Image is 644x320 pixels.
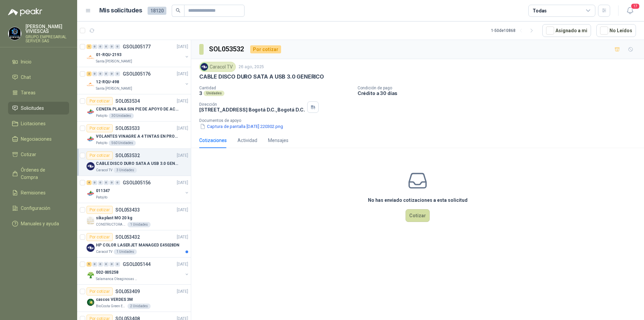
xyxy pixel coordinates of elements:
[87,53,95,61] img: Company Logo
[250,45,281,53] div: Por cotizar
[8,8,42,16] img: Logo peakr
[8,27,21,40] img: Company Logo
[87,262,92,267] div: 9
[77,149,191,176] a: Por cotizarSOL053532[DATE] Company LogoCABLE DISCO DURO SATA A USB 3.0 GENERICOCaracol TV3 Unidades
[87,43,190,64] a: 1 0 0 0 0 0 GSOL005177[DATE] Company Logo01-RQU-2193Santa [PERSON_NAME]
[115,126,140,131] p: SOL053533
[8,102,69,115] a: Solicitudes
[8,148,69,161] a: Cotizar
[87,189,95,197] img: Company Logo
[77,230,191,258] a: Por cotizarSOL053432[DATE] Company LogoHP COLOR LASERJET MANAGED E45028DNCaracol TV1 Unidades
[96,106,179,112] p: CENEFA PLANA SIN PIE DE APOYO DE ACUERDO A LA IMAGEN ADJUNTA
[631,3,640,9] span: 17
[199,73,324,80] p: CABLE DISCO DURO SATA A USB 3.0 GENERICO
[87,180,92,185] div: 4
[148,7,166,15] span: 18120
[87,298,95,306] img: Company Logo
[21,74,31,81] span: Chat
[21,166,63,181] span: Órdenes de Compra
[8,164,69,184] a: Órdenes de Compra
[87,287,113,295] div: Por cotizar
[199,86,352,90] p: Cantidad
[92,262,97,267] div: 0
[177,44,188,50] p: [DATE]
[98,180,103,185] div: 0
[115,72,120,76] div: 0
[96,296,133,303] p: cascos VERDES 3M
[96,215,132,221] p: sika plast MO 20 kg
[104,72,109,76] div: 0
[237,137,257,144] div: Actividad
[177,207,188,213] p: [DATE]
[368,196,468,204] h3: No has enviado cotizaciones a esta solicitud
[96,133,179,140] p: VOLANTES VINAGRE A 4 TINTAS EN PROPALCOTE VER ARCHIVO ADJUNTO
[77,94,191,122] a: Por cotizarSOL053534[DATE] Company LogoCENEFA PLANA SIN PIE DE APOYO DE ACUERDO A LA IMAGEN ADJUN...
[92,72,97,76] div: 0
[96,79,119,85] p: 12-RQU-498
[115,153,140,158] p: SOL053532
[201,63,208,71] img: Company Logo
[77,122,191,149] a: Por cotizarSOL053533[DATE] Company LogoVOLANTES VINAGRE A 4 TINTAS EN PROPALCOTE VER ARCHIVO ADJU...
[96,222,126,227] p: CONSTRUCTORA GRUPO FIP
[21,204,50,212] span: Configuración
[99,6,142,15] h1: Mis solicitudes
[123,180,151,185] p: GSOL005156
[533,7,547,14] div: Todas
[92,44,97,49] div: 0
[87,70,190,91] a: 2 0 0 0 0 0 GSOL005176[DATE] Company Logo12-RQU-498Santa [PERSON_NAME]
[199,62,236,72] div: Caracol TV
[177,125,188,132] p: [DATE]
[177,288,188,295] p: [DATE]
[204,91,224,96] div: Unidades
[87,151,113,159] div: Por cotizar
[109,140,136,146] div: 560 Unidades
[115,99,140,103] p: SOL053534
[96,161,179,167] p: CABLE DISCO DURO SATA A USB 3.0 GENERICO
[96,304,126,309] p: BioCosta Green Energy S.A.S
[358,86,641,90] p: Condición de pago
[96,242,179,248] p: HP COLOR LASERJET MANAGED E45028DN
[21,220,59,227] span: Manuales y ayuda
[21,151,36,158] span: Cotizar
[25,24,69,34] p: [PERSON_NAME] VIVIESCAS
[115,44,120,49] div: 0
[77,285,191,312] a: Por cotizarSOL053409[DATE] Company Logocascos VERDES 3MBioCosta Green Energy S.A.S2 Unidades
[109,113,134,119] div: 30 Unidades
[87,271,95,279] img: Company Logo
[109,44,114,49] div: 0
[177,152,188,159] p: [DATE]
[8,202,69,215] a: Configuración
[8,71,69,84] a: Chat
[123,72,151,76] p: GSOL005176
[87,108,95,116] img: Company Logo
[123,44,151,49] p: GSOL005177
[8,55,69,68] a: Inicio
[127,304,151,309] div: 2 Unidades
[8,186,69,199] a: Remisiones
[87,206,113,214] div: Por cotizar
[123,262,151,267] p: GSOL005144
[87,244,95,252] img: Company Logo
[92,180,97,185] div: 0
[115,235,140,239] p: SOL053432
[87,162,95,170] img: Company Logo
[96,195,107,200] p: Patojito
[127,222,151,227] div: 1 Unidades
[238,64,264,70] p: 26 ago, 2025
[87,233,113,241] div: Por cotizar
[96,188,110,194] p: 011347
[87,135,95,143] img: Company Logo
[199,137,227,144] div: Cotizaciones
[199,102,305,107] p: Dirección
[87,81,95,89] img: Company Logo
[358,90,641,96] p: Crédito a 30 días
[96,276,138,282] p: Salamanca Oleaginosas SAS
[115,208,140,212] p: SOL053433
[104,44,109,49] div: 0
[624,5,636,17] button: 17
[21,120,46,127] span: Licitaciones
[87,179,190,200] a: 4 0 0 0 0 0 GSOL005156[DATE] Company Logo011347Patojito
[542,24,591,37] button: Asignado a mi
[104,262,109,267] div: 0
[87,44,92,49] div: 1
